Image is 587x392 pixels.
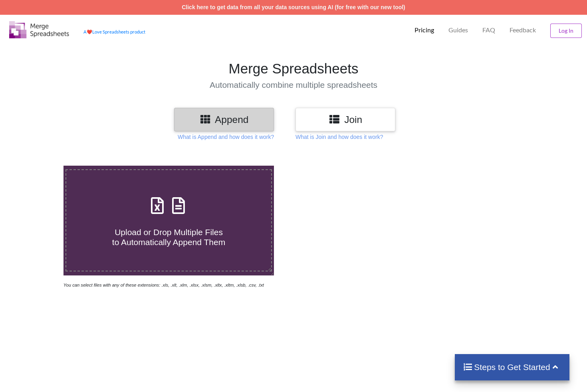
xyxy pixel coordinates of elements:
[510,27,536,33] span: Feedback
[301,114,389,125] h3: Join
[448,26,468,34] p: Guides
[63,283,264,287] i: You can select files with any of these extensions: .xls, .xlt, .xlm, .xlsx, .xlsm, .xltx, .xltm, ...
[83,29,145,34] a: AheartLove Spreadsheets product
[112,228,225,247] span: Upload or Drop Multiple Files to Automatically Append Them
[463,362,561,372] h4: Steps to Get Started
[550,24,582,38] button: Log In
[182,4,405,10] a: Click here to get data from all your data sources using AI (for free with our new tool)
[9,21,69,38] img: Logo.png
[414,26,434,34] p: Pricing
[295,133,383,141] p: What is Join and how does it work?
[178,133,274,141] p: What is Append and how does it work?
[482,26,495,34] p: FAQ
[87,29,92,34] span: heart
[180,114,268,125] h3: Append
